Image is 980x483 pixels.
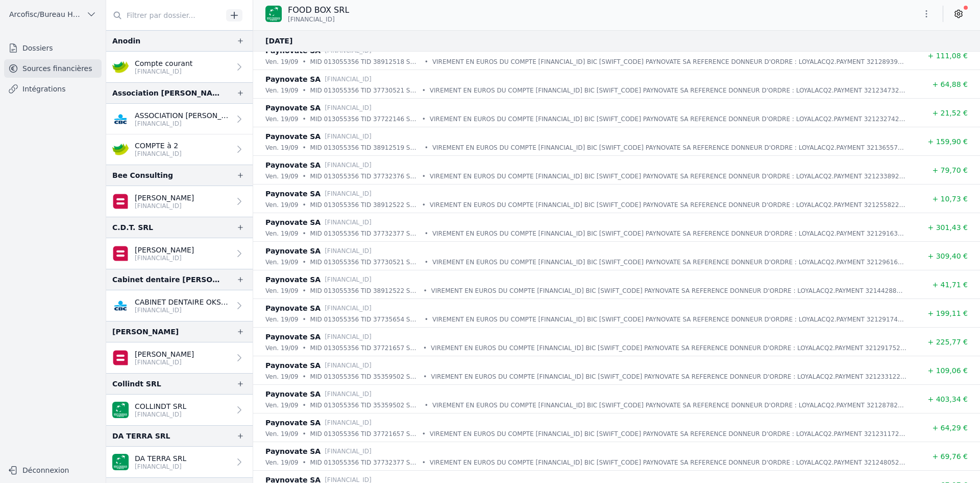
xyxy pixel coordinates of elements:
[430,457,906,468] p: VIREMENT EN EUROS DU COMPTE [FINANCIAL_ID] BIC [SWIFT_CODE] PAYNOVATE SA REFERENCE DONNEUR D'ORDR...
[432,228,906,239] p: VIREMENT EN EUROS DU COMPTE [FINANCIAL_ID] BIC [SWIFT_CODE] PAYNOVATE SA REFERENCE DONNEUR D'ORDR...
[265,114,298,124] p: ven. 19/09
[265,6,282,22] img: BNP_BE_BUSINESS_GEBABEBB.png
[325,103,372,113] p: [FINANCIAL_ID]
[135,193,194,203] p: [PERSON_NAME]
[310,143,421,153] p: MID 013055356 TID 38912519 SOURCE BCMC DATE [DATE] BRUT 161.90
[135,410,186,419] p: [FINANCIAL_ID]
[302,400,306,410] div: •
[265,188,321,200] p: Paynovate SA
[310,200,418,210] p: MID 013055356 TID 38912522 SOURCE INTL DATE [DATE] BRUT 10.90
[425,400,428,410] div: •
[927,137,968,146] span: + 159,90 €
[135,297,230,307] p: CABINET DENTAIRE OKSUZ SRL
[310,171,418,181] p: MID 013055356 TID 37732376 SOURCE INTL DATE [DATE] BRUT 80.80
[422,200,426,210] div: •
[112,193,129,210] img: belfius-1.png
[265,273,321,286] p: Paynovate SA
[325,160,372,170] p: [FINANCIAL_ID]
[265,343,298,353] p: ven. 19/09
[112,169,173,181] div: Bee Consulting
[135,306,230,314] p: [FINANCIAL_ID]
[932,195,968,203] span: + 10,73 €
[265,445,321,457] p: Paynovate SA
[106,290,253,321] a: CABINET DENTAIRE OKSUZ SRL [FINANCIAL_ID]
[927,309,968,317] span: + 199,11 €
[927,395,968,403] span: + 403,34 €
[310,114,418,124] p: MID 013055356 TID 37722146 SOURCE INTL DATE [DATE] BRUT 21.80
[310,85,418,96] p: MID 013055356 TID 37730521 SOURCE INTL DATE [DATE] BRUT 65.80
[932,452,968,461] span: + 69,76 €
[135,110,230,121] p: ASSOCIATION [PERSON_NAME]
[430,85,906,96] p: VIREMENT EN EUROS DU COMPTE [FINANCIAL_ID] BIC [SWIFT_CODE] PAYNOVATE SA REFERENCE DONNEUR D'ORDR...
[325,246,372,256] p: [FINANCIAL_ID]
[265,245,321,257] p: Paynovate SA
[430,171,906,181] p: VIREMENT EN EUROS DU COMPTE [FINANCIAL_ID] BIC [SWIFT_CODE] PAYNOVATE SA REFERENCE DONNEUR D'ORDR...
[310,400,421,410] p: MID 013055356 TID 35359502 SOURCE BCMC DATE [DATE] BRUT 408.50
[932,424,968,432] span: + 64,29 €
[4,39,102,57] a: Dossiers
[106,395,253,425] a: COLLINDT SRL [FINANCIAL_ID]
[302,171,306,181] div: •
[135,202,194,210] p: [FINANCIAL_ID]
[302,143,306,153] div: •
[265,372,298,382] p: ven. 19/09
[265,200,298,210] p: ven. 19/09
[265,159,321,171] p: Paynovate SA
[135,254,194,262] p: [FINANCIAL_ID]
[112,221,153,234] div: C.D.T. SRL
[425,228,428,239] div: •
[135,453,186,464] p: DA TERRA SRL
[265,143,298,153] p: ven. 19/09
[106,447,253,477] a: DA TERRA SRL [FINANCIAL_ID]
[135,67,192,76] p: [FINANCIAL_ID]
[422,85,426,96] div: •
[4,462,102,478] button: Déconnexion
[265,400,298,410] p: ven. 19/09
[932,109,968,117] span: + 21,52 €
[135,141,182,151] p: COMPTE à 2
[423,372,427,382] div: •
[422,171,426,181] div: •
[325,332,372,342] p: [FINANCIAL_ID]
[927,338,968,346] span: + 225,77 €
[310,57,421,67] p: MID 013055356 TID 38912518 SOURCE BCMC DATE [DATE] BRUT 112.60
[265,216,321,228] p: Paynovate SA
[265,257,298,267] p: ven. 19/09
[112,245,129,262] img: belfius-1.png
[106,52,253,82] a: Compte courant [FINANCIAL_ID]
[112,378,161,390] div: Collindt SRL
[927,252,968,260] span: + 309,40 €
[422,114,426,124] div: •
[265,457,298,468] p: ven. 19/09
[310,343,419,353] p: MID 013055356 TID 37721657 SOURCE BCMC DATE [DATE] BRUT 228.70
[325,74,372,84] p: [FINANCIAL_ID]
[106,186,253,217] a: [PERSON_NAME] [FINANCIAL_ID]
[422,429,426,439] div: •
[112,350,129,366] img: belfius-1.png
[112,141,129,157] img: crelan.png
[325,303,372,313] p: [FINANCIAL_ID]
[432,257,906,267] p: VIREMENT EN EUROS DU COMPTE [FINANCIAL_ID] BIC [SWIFT_CODE] PAYNOVATE SA REFERENCE DONNEUR D'ORDR...
[9,9,82,19] span: Arcofisc/Bureau Haot
[112,273,220,286] div: Cabinet dentaire [PERSON_NAME]
[302,228,306,239] div: •
[106,6,223,25] input: Filtrer par dossier...
[325,274,372,285] p: [FINANCIAL_ID]
[302,200,306,210] div: •
[431,343,906,353] p: VIREMENT EN EUROS DU COMPTE [FINANCIAL_ID] BIC [SWIFT_CODE] PAYNOVATE SA REFERENCE DONNEUR D'ORDR...
[325,217,372,227] p: [FINANCIAL_ID]
[932,80,968,88] span: + 64,88 €
[265,35,314,47] span: [DATE]
[112,430,170,442] div: DA TERRA SRL
[106,342,253,373] a: [PERSON_NAME] [FINANCIAL_ID]
[112,326,179,338] div: [PERSON_NAME]
[288,4,349,16] p: FOOD BOX SRL
[112,87,220,99] div: Association [PERSON_NAME] et [PERSON_NAME]
[265,302,321,314] p: Paynovate SA
[423,343,427,353] div: •
[265,73,321,85] p: Paynovate SA
[310,457,418,468] p: MID 013055356 TID 37732377 SOURCE INTL DATE [DATE] BRUT 70.80
[932,166,968,174] span: + 79,70 €
[106,134,253,165] a: COMPTE à 2 [FINANCIAL_ID]
[112,297,129,314] img: CBC_CREGBEBB.png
